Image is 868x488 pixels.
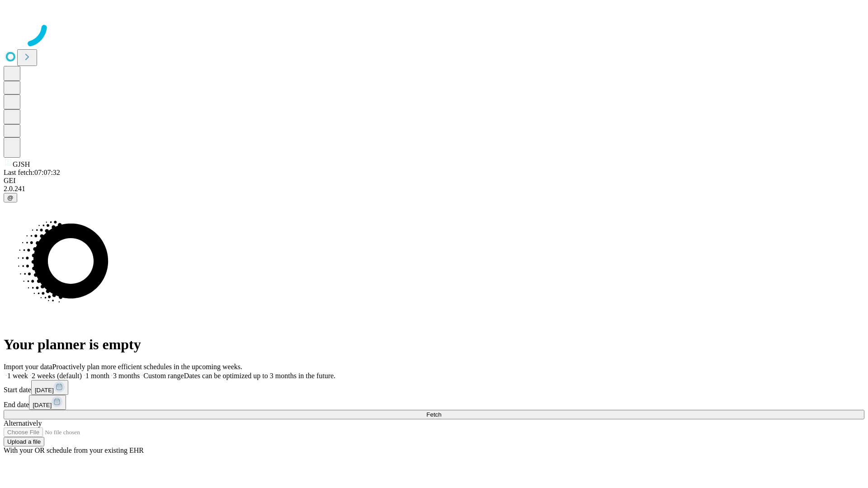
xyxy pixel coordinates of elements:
[4,363,52,371] span: Import your data
[143,372,184,380] span: Custom range
[4,395,864,410] div: End date
[4,169,60,176] span: Last fetch: 07:07:32
[52,363,242,371] span: Proactively plan more efficient schedules in the upcoming weeks.
[4,185,864,193] div: 2.0.241
[35,387,54,394] span: [DATE]
[4,419,42,427] span: Alternatively
[4,336,864,353] h1: Your planner is empty
[85,372,109,380] span: 1 month
[426,411,441,418] span: Fetch
[4,177,864,185] div: GEI
[32,372,82,380] span: 2 weeks (default)
[4,410,864,419] button: Fetch
[4,380,864,395] div: Start date
[33,402,52,408] span: [DATE]
[7,194,14,201] span: @
[29,395,66,410] button: [DATE]
[13,160,30,168] span: GJSH
[113,372,140,380] span: 3 months
[4,437,44,446] button: Upload a file
[4,193,17,202] button: @
[31,380,68,395] button: [DATE]
[184,372,335,380] span: Dates can be optimized up to 3 months in the future.
[7,372,28,380] span: 1 week
[4,446,144,454] span: With your OR schedule from your existing EHR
